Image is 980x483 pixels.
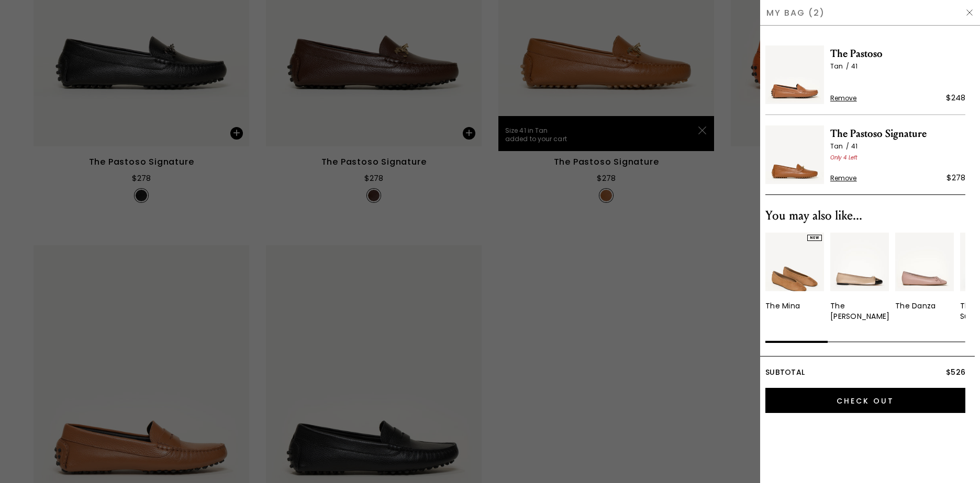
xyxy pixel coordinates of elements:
span: 41 [851,62,857,71]
span: $526 [946,367,965,377]
span: Remove [830,174,857,182]
img: The Pastoso Signature [765,125,824,184]
span: The Pastoso [830,45,965,62]
span: Tan [830,142,851,151]
div: The [PERSON_NAME] [830,301,889,321]
span: Remove [830,94,857,102]
div: NEW [807,235,822,241]
img: The Pastoso [765,45,824,104]
span: Subtotal [765,367,805,377]
div: The Danza [895,301,936,311]
div: You may also like... [765,208,965,224]
img: 7387698102331_02_Hover_New_TheMina_Luggage_Suede_290x387_crop_center.jpg [765,233,824,291]
input: Check Out [765,388,965,413]
a: The [PERSON_NAME] [830,233,889,321]
span: Only 4 Left [830,154,857,162]
a: NEWThe Mina [765,233,824,311]
img: Hide Drawer [965,8,974,17]
a: The Danza [895,233,954,311]
div: The Mina [765,301,800,311]
span: The Pastoso Signature [830,125,965,142]
img: v_12683_01_Main_New_TheDanza_AntiqueRose_Nappa_290x387_crop_center.jpg [895,233,954,291]
img: 7242389979195_01_Main_New_TheRosa_BeigeBlack_NappaAndPatent_290x387_crop_center.jpg [830,233,889,291]
div: $278 [946,171,965,184]
span: 41 [851,142,857,151]
div: $248 [946,91,965,104]
span: Tan [830,62,851,71]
